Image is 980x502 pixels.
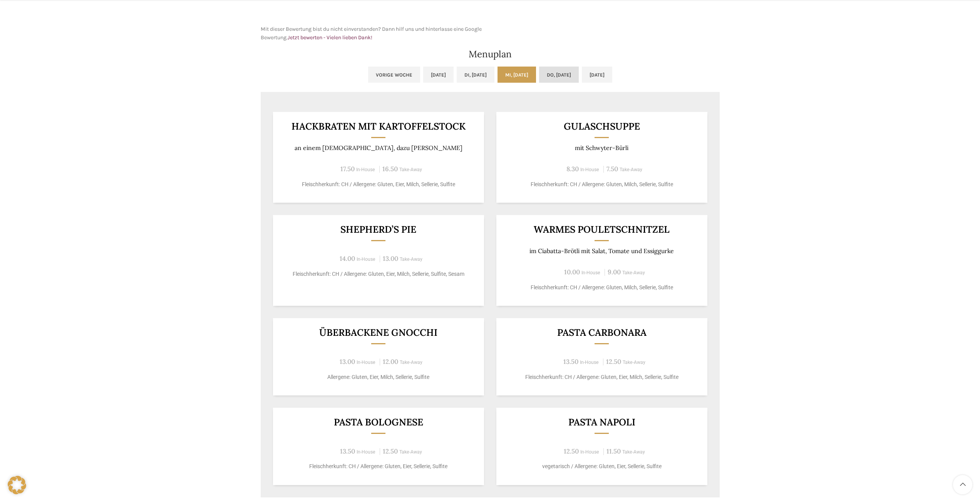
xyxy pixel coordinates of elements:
[506,247,698,255] p: im Ciabatta-Brötli mit Salat, Tomate und Essiggurke
[340,165,355,173] span: 17.50
[282,225,474,234] h3: Shepherd’s Pie
[506,122,698,131] h3: Gulaschsuppe
[563,357,578,366] span: 13.50
[457,67,494,83] a: Di, [DATE]
[282,417,474,427] h3: Pasta Bolognese
[580,449,599,455] span: In-House
[340,357,355,366] span: 13.00
[506,225,698,234] h3: Warmes Pouletschnitzel
[288,34,372,41] a: Jetzt bewerten - Vielen lieben Dank!
[423,67,454,83] a: [DATE]
[953,475,972,494] a: Scroll to top button
[340,447,355,455] span: 13.50
[539,67,579,83] a: Do, [DATE]
[282,373,474,381] p: Allergene: Gluten, Eier, Milch, Sellerie, Sulfite
[506,373,698,381] p: Fleischherkunft: CH / Allergene: Gluten, Eier, Milch, Sellerie, Sulfite
[620,167,642,172] span: Take-Away
[498,67,536,83] a: Mi, [DATE]
[622,270,645,275] span: Take-Away
[382,165,398,173] span: 16.50
[608,268,621,276] span: 9.00
[566,165,579,173] span: 8.30
[606,447,621,455] span: 11.50
[606,165,618,173] span: 7.50
[282,328,474,337] h3: Überbackene Gnocchi
[282,462,474,470] p: Fleischherkunft: CH / Allergene: Gluten, Eier, Sellerie, Sulfite
[282,270,474,278] p: Fleischherkunft: CH / Allergene: Gluten, Eier, Milch, Sellerie, Sulfite, Sesam
[399,449,422,455] span: Take-Away
[282,180,474,188] p: Fleischherkunft: CH / Allergene: Gluten, Eier, Milch, Sellerie, Sulfite
[282,144,474,152] p: an einem [DEMOGRAPHIC_DATA], dazu [PERSON_NAME]
[383,447,398,455] span: 12.50
[506,462,698,470] p: vegetarisch / Allergene: Gluten, Eier, Sellerie, Sulfite
[383,357,398,366] span: 12.00
[261,50,720,59] h2: Menuplan
[399,167,422,172] span: Take-Away
[383,254,398,263] span: 13.00
[506,144,698,152] p: mit Schwyter-Bürli
[357,449,375,455] span: In-House
[506,180,698,188] p: Fleischherkunft: CH / Allergene: Gluten, Milch, Sellerie, Sulfite
[622,449,645,455] span: Take-Away
[582,67,612,83] a: [DATE]
[368,67,420,83] a: Vorige Woche
[400,360,422,365] span: Take-Away
[340,254,355,263] span: 14.00
[564,268,580,276] span: 10.00
[580,360,599,365] span: In-House
[506,417,698,427] h3: Pasta Napoli
[506,328,698,337] h3: Pasta Carbonara
[581,270,600,275] span: In-House
[261,25,486,42] p: Mit dieser Bewertung bist du nicht einverstanden? Dann hilf uns und hinterlasse eine Google Bewer...
[506,284,698,292] p: Fleischherkunft: CH / Allergene: Gluten, Milch, Sellerie, Sulfite
[357,360,375,365] span: In-House
[623,360,645,365] span: Take-Away
[282,122,474,131] h3: Hackbraten mit Kartoffelstock
[580,167,599,172] span: In-House
[357,257,375,262] span: In-House
[606,357,621,366] span: 12.50
[564,447,579,455] span: 12.50
[356,167,375,172] span: In-House
[400,257,422,262] span: Take-Away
